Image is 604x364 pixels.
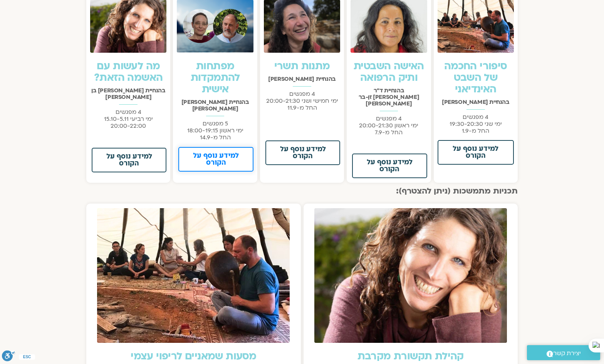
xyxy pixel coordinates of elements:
h2: בהנחיית [PERSON_NAME] [438,99,514,105]
span: יצירת קשר [553,348,581,359]
a: מתנות תשרי [274,59,330,73]
a: למידע נוסף על הקורס [92,148,166,172]
a: סיפורי החכמה של השבט האינדיאני [444,59,507,96]
a: למידע נוסף על הקורס [265,140,340,165]
a: מפתחות להתמקדות אישית [191,59,240,96]
a: מה לעשות עם האשמה הזאת? [94,59,163,85]
span: החל מ-14.9 [200,134,231,141]
span: למידע נוסף על הקורס [188,152,243,166]
span: החל מ-1.9 [462,127,489,135]
a: מסעות שמאניים לריפוי עצמי [131,349,256,363]
a: קהילת תקשורת מקרבת [357,349,464,363]
p: 4 מפגשים ימי שני 19:30-20:30 [438,114,514,134]
span: למידע נוסף על הקורס [362,159,417,173]
p: 4 מפגשים ימי רביעי 15.10-5.11 [90,109,166,129]
a: למידע נוסף על הקורס [438,140,514,165]
p: 4 מפגשים ימי חמישי ושני 20:00-21:30 [264,90,340,111]
h2: בהנחיית [PERSON_NAME] בן [PERSON_NAME] [90,87,166,100]
span: למידע נוסף על הקורס [102,153,156,167]
span: החל מ-11.9 [287,104,317,112]
h2: בהנחיית ד"ר [PERSON_NAME] זן-בר [PERSON_NAME] [351,87,427,107]
a: יצירת קשר [527,345,600,360]
h2: בהנחיית [PERSON_NAME] [264,76,340,82]
a: האישה השבטית ותיק הרפואה [354,59,424,85]
span: למידע נוסף על הקורס [275,146,330,160]
span: החל מ-7.9 [375,129,403,136]
p: 4 מפגשים ימי ראשון 20:00-21:30 [351,115,427,136]
a: למידע נוסף על הקורס [352,154,427,178]
h2: בהנחיית [PERSON_NAME] [PERSON_NAME] [177,99,253,112]
span: 20:00-22:00 [111,122,146,130]
a: למידע נוסף על הקורס [178,147,253,172]
span: למידע נוסף על הקורס [448,145,504,159]
h2: תכניות מתמשכות (ניתן להצטרף): [86,187,518,196]
p: 5 מפגשים ימי ראשון 18:00-19:15 [177,120,253,141]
